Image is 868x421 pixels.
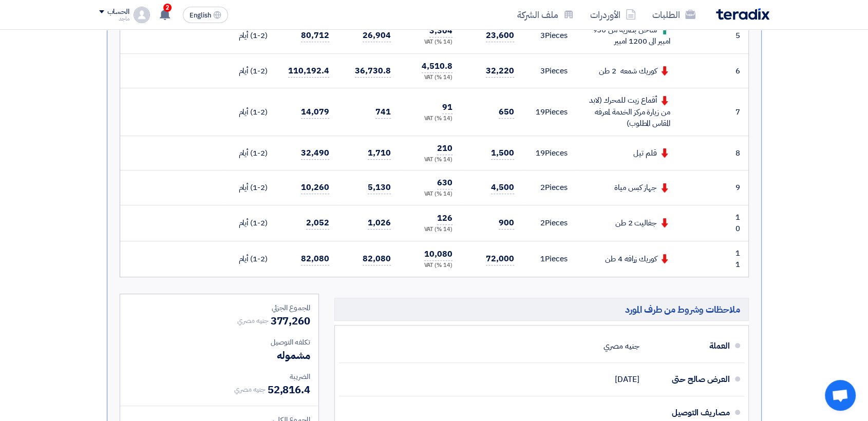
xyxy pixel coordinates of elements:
td: 8 [732,136,748,170]
span: 4,510.8 [422,60,452,73]
td: 9 [732,170,748,205]
td: 10 [732,205,748,241]
span: 630 [437,177,452,189]
a: الطلبات [644,3,704,27]
span: 23,600 [486,29,514,42]
span: 1 [540,253,545,264]
td: 7 [732,88,748,136]
a: الأوردرات [582,3,644,27]
span: 32,220 [486,65,514,78]
td: Pieces [522,53,576,88]
td: (1-2) أيام [222,241,276,277]
div: الضريبة [128,371,310,382]
td: Pieces [522,88,576,136]
td: Pieces [522,170,576,205]
span: 72,000 [486,253,514,265]
td: 11 [732,241,748,277]
img: Teradix logo [716,8,769,20]
span: 91 [442,101,452,114]
td: Pieces [522,205,576,241]
span: 10,260 [301,181,329,194]
span: 26,904 [363,29,390,42]
td: (1-2) أيام [222,53,276,88]
div: جهاز كبس مياة [584,182,670,194]
div: (14 %) VAT [407,190,452,199]
span: 1,500 [491,147,514,160]
span: 210 [437,142,452,155]
div: جنيه مصري [603,336,639,356]
span: 2 [163,4,172,12]
td: (1-2) أيام [222,17,276,53]
span: 80,712 [301,29,329,42]
div: قلم تيل [584,147,670,159]
td: Pieces [522,241,576,277]
td: (1-2) أيام [222,136,276,170]
span: 2 [540,217,545,228]
span: 82,080 [363,253,390,265]
div: (14 %) VAT [407,156,452,164]
td: 5 [732,17,748,53]
span: 3 [540,30,545,41]
div: كوريك شمعه 2 طن [584,65,670,77]
div: جفاليت 2 طن [584,217,670,229]
span: 4,500 [491,181,514,194]
div: (14 %) VAT [407,261,452,270]
span: 82,080 [301,253,329,265]
td: 6 [732,53,748,88]
div: العملة [648,334,730,358]
div: (14 %) VAT [407,73,452,82]
span: 126 [437,212,452,225]
h5: ملاحظات وشروط من طرف المورد [334,298,749,321]
div: أقماع زيت للمحرك (لابد من زيارة مركز الخدمة لمعرفه المقاس المطلوب) [584,94,670,129]
span: 1,026 [368,217,391,229]
span: 110,192.4 [288,65,329,78]
div: ماجد [99,16,129,22]
span: English [190,12,211,19]
div: تكلفه التوصيل [128,337,310,348]
div: العرض صالح حتى [648,367,730,392]
span: 650 [499,106,514,119]
span: 741 [375,106,391,119]
span: 5,130 [368,181,391,194]
div: كوريك زرافه 4 طن [584,253,670,265]
span: 32,490 [301,147,329,160]
span: 3 [540,65,545,76]
span: 19 [536,106,545,118]
td: Pieces [522,136,576,170]
a: ملف الشركة [509,3,582,27]
span: [DATE] [615,374,639,385]
span: 3,304 [429,25,452,37]
div: شاحن بطارية من 950 امبير الى 1200 امبير [584,24,670,47]
span: جنيه مصري [234,384,265,395]
div: (14 %) VAT [407,38,452,47]
td: Pieces [522,17,576,53]
td: (1-2) أيام [222,170,276,205]
button: English [183,7,228,23]
span: 377,260 [271,313,310,329]
span: 2,052 [306,217,329,229]
span: جنيه مصري [237,315,268,326]
div: (14 %) VAT [407,114,452,123]
span: 2 [540,182,545,193]
td: (1-2) أيام [222,88,276,136]
span: 900 [499,217,514,229]
span: 19 [536,147,545,159]
span: 36,730.8 [355,65,390,78]
span: مشموله [276,348,310,363]
td: (1-2) أيام [222,205,276,241]
div: المجموع الجزئي [128,302,310,313]
img: profile_test.png [134,7,150,23]
div: (14 %) VAT [407,225,452,234]
span: 14,079 [301,106,329,119]
div: Open chat [825,380,856,411]
div: الحساب [107,8,129,16]
span: 52,816.4 [268,382,310,397]
span: 1,710 [368,147,391,160]
span: 10,080 [424,248,452,261]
